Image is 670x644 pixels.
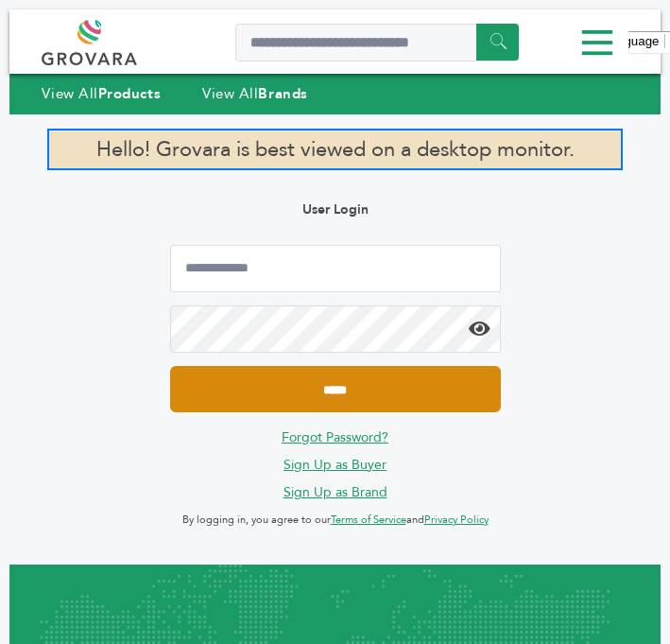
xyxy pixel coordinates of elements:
strong: Products [98,84,161,103]
p: Hello! Grovara is best viewed on a desktop monitor. [47,129,623,170]
input: Email Address [170,245,501,292]
input: Password [170,305,501,353]
a: View AllBrands [202,84,308,103]
a: View AllProducts [42,84,161,103]
a: Sign Up as Buyer [283,456,387,474]
b: User Login [302,200,369,218]
a: Privacy Policy [424,513,489,527]
div: Menu [42,22,627,64]
a: Forgot Password? [282,428,388,446]
p: By logging in, you agree to our and [170,509,501,531]
span: Select Language [564,34,659,48]
input: Search a product or brand... [235,24,519,61]
a: Terms of Service [331,513,406,527]
a: Sign Up as Brand [283,483,387,501]
span: ​ [664,34,665,48]
strong: Brands [258,84,307,103]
